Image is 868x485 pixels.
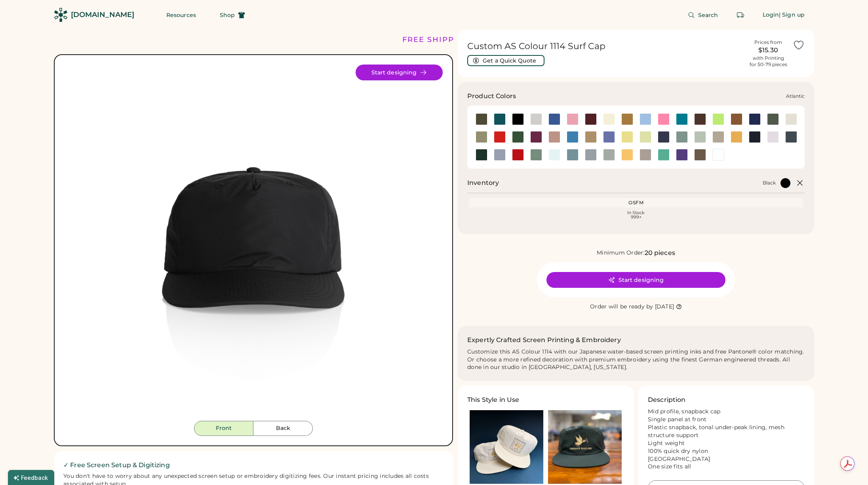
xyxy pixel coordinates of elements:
div: 1114 Style Image [75,65,432,421]
div: [DOMAIN_NAME] [71,10,134,20]
button: Start designing [546,272,725,288]
h3: Description [648,395,686,405]
button: Search [678,7,728,23]
div: Mid profile, snapback cap Single panel at front Plastic snapback, tonal under-peak lining, mesh s... [648,408,805,471]
button: Retrieve an order [733,7,748,23]
img: Olive Green AS Colour 1114 Surf Hat printed with an image of a mallard holding a baguette in its ... [548,410,622,484]
div: $15.30 [748,46,788,55]
img: Ecru color hat with logo printed on a blue background [470,410,543,484]
button: Resources [157,7,206,23]
div: Black [763,180,776,186]
div: 20 pieces [645,248,675,258]
button: Front [194,421,253,436]
div: Prices from [754,39,782,46]
div: Order will be ready by [590,303,653,311]
div: Atlantic [786,93,805,99]
h3: This Style in Use [467,395,520,405]
span: Search [698,12,718,18]
img: Rendered Logo - Screens [54,8,68,22]
div: [DATE] [655,303,674,311]
h2: Expertly Crafted Screen Printing & Embroidery [467,335,621,345]
h3: Product Colors [467,91,516,101]
h2: Inventory [467,178,499,188]
div: | Sign up [779,11,805,19]
div: Customize this AS Colour 1114 with our Japanese water-based screen printing inks and free Pantone... [467,348,805,372]
div: FREE SHIPPING [402,34,470,45]
div: In Stock 999+ [470,211,801,219]
div: with Printing for 50-79 pieces [750,55,787,68]
h2: ✓ Free Screen Setup & Digitizing [63,460,444,470]
span: Shop [220,12,235,18]
iframe: Front Chat [830,449,864,483]
button: Start designing [356,65,443,80]
div: Login [763,11,779,19]
h1: Custom AS Colour 1114 Surf Cap [467,41,744,52]
button: Shop [210,7,255,23]
div: OSFM [470,200,801,206]
button: Back [253,421,313,436]
button: Get a Quick Quote [467,55,544,66]
div: Minimum Order: [597,249,645,257]
img: 1114 - Black Front Image [75,65,432,421]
